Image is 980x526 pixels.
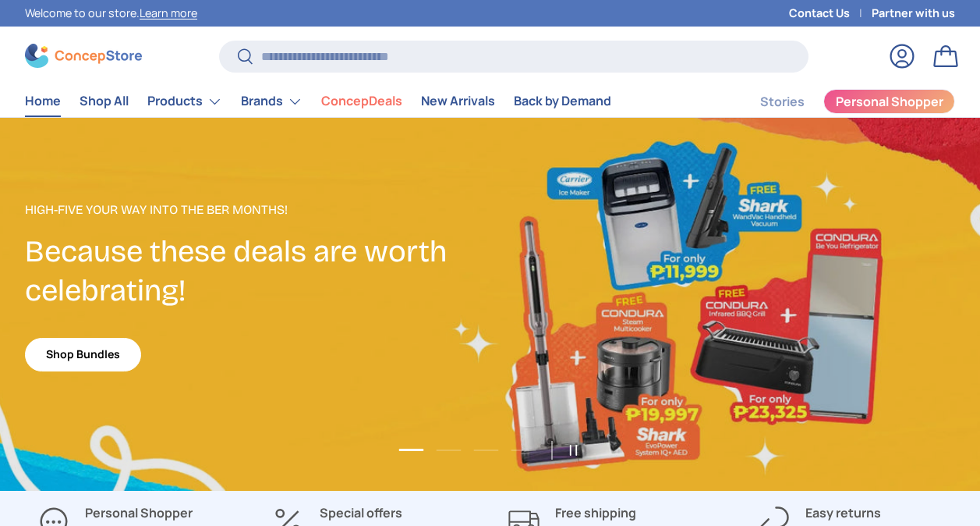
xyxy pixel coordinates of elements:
[321,86,402,116] a: ConcepDeals
[138,86,232,117] summary: Products
[140,5,197,20] a: Learn more
[805,504,881,521] strong: Easy returns
[320,504,402,521] strong: Special offers
[872,5,955,22] a: Partner with us
[836,95,943,108] span: Personal Shopper
[25,338,141,371] a: Shop Bundles
[25,201,490,219] p: High-Five Your Way Into the Ber Months!
[241,86,302,117] a: Brands
[25,44,142,68] img: ConcepStore
[80,86,129,116] a: Shop All
[823,89,955,114] a: Personal Shopper
[514,86,611,116] a: Back by Demand
[25,5,197,22] p: Welcome to our store.
[232,86,312,117] summary: Brands
[760,87,805,117] a: Stories
[25,86,61,116] a: Home
[85,504,193,521] strong: Personal Shopper
[555,504,636,521] strong: Free shipping
[723,86,955,117] nav: Secondary
[147,86,222,117] a: Products
[789,5,872,22] a: Contact Us
[25,232,490,311] h2: Because these deals are worth celebrating!
[421,86,495,116] a: New Arrivals
[25,86,611,117] nav: Primary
